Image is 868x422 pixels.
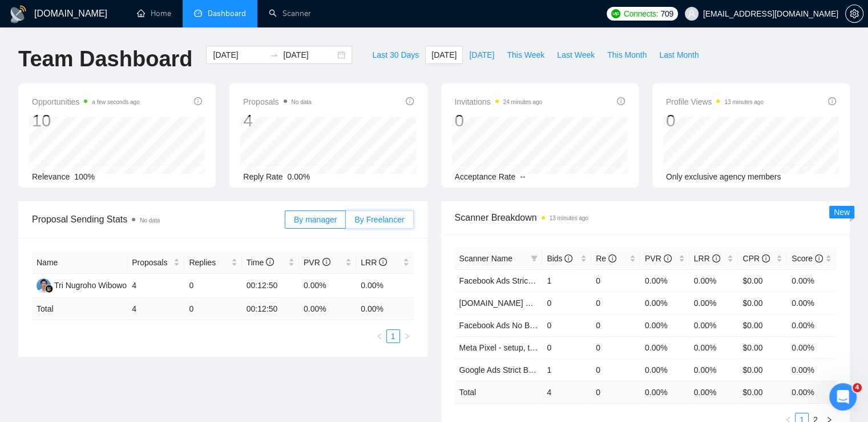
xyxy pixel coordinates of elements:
[542,314,591,336] td: 0
[640,292,689,314] td: 0.00%
[557,49,595,61] span: Last Week
[547,254,572,263] span: Bids
[738,336,787,359] td: $0.00
[455,381,543,403] td: Total
[666,95,764,109] span: Profile Views
[645,254,672,263] span: PVR
[542,359,591,381] td: 1
[617,97,625,105] span: info-circle
[37,278,51,293] img: TN
[507,49,544,61] span: This Week
[184,298,241,320] td: 0
[184,274,241,298] td: 0
[738,359,787,381] td: $0.00
[247,258,274,267] span: Time
[591,381,640,403] td: 0
[243,110,311,132] div: 4
[92,99,139,105] time: a few seconds ago
[32,298,127,320] td: Total
[18,46,192,73] h1: Team Dashboard
[787,359,836,381] td: 0.00%
[591,336,640,359] td: 0
[9,5,27,23] img: logo
[32,110,140,132] div: 10
[724,99,763,105] time: 13 minutes ago
[455,172,516,181] span: Acceptance Rate
[455,95,542,109] span: Invitations
[738,269,787,292] td: $0.00
[762,254,770,262] span: info-circle
[742,254,769,263] span: CPR
[815,254,823,262] span: info-circle
[132,256,171,269] span: Proposals
[845,5,863,23] button: setting
[459,343,615,352] a: Meta Pixel - setup, troubleshooting, tracking
[137,9,171,18] a: homeHome
[787,292,836,314] td: 0.00%
[689,269,738,292] td: 0.00%
[834,208,850,217] span: New
[213,49,265,61] input: Start date
[608,254,616,262] span: info-circle
[738,314,787,336] td: $0.00
[243,172,282,181] span: Reply Rate
[845,9,863,18] a: setting
[127,274,184,298] td: 4
[242,274,299,298] td: 00:12:50
[386,329,400,343] li: 1
[787,269,836,292] td: 0.00%
[542,381,591,403] td: 4
[528,250,540,267] span: filter
[373,329,386,343] button: left
[45,285,53,293] img: gigradar-bm.png
[640,359,689,381] td: 0.00%
[208,9,246,18] span: Dashboard
[455,110,542,132] div: 0
[640,381,689,403] td: 0.00 %
[664,254,672,262] span: info-circle
[640,336,689,359] td: 0.00%
[194,9,202,17] span: dashboard
[459,321,567,330] a: Facebook Ads No Budget - V2
[379,258,387,266] span: info-circle
[738,381,787,403] td: $ 0.00
[322,258,330,266] span: info-circle
[127,298,184,320] td: 4
[712,254,720,262] span: info-circle
[666,172,781,181] span: Only exclusive agency members
[400,329,414,343] li: Next Page
[792,254,822,263] span: Score
[787,314,836,336] td: 0.00%
[689,336,738,359] td: 0.00%
[640,314,689,336] td: 0.00%
[829,383,857,411] iframe: Intercom live chat
[425,46,463,64] button: [DATE]
[366,46,425,64] button: Last 30 Days
[689,359,738,381] td: 0.00%
[406,97,414,105] span: info-circle
[32,252,127,274] th: Name
[459,254,512,263] span: Scanner Name
[653,46,705,64] button: Last Month
[689,292,738,314] td: 0.00%
[550,215,588,221] time: 13 minutes ago
[660,7,673,20] span: 709
[689,314,738,336] td: 0.00%
[269,9,311,18] a: searchScanner
[666,110,764,132] div: 0
[611,9,620,18] img: upwork-logo.png
[127,252,184,274] th: Proposals
[853,383,862,392] span: 4
[542,292,591,314] td: 0
[189,256,228,269] span: Replies
[37,280,127,289] a: TNTri Nugroho Wibowo
[564,254,572,262] span: info-circle
[266,258,274,266] span: info-circle
[500,46,551,64] button: This Week
[688,10,696,18] span: user
[299,298,356,320] td: 0.00 %
[542,336,591,359] td: 0
[694,254,720,263] span: LRR
[624,7,658,20] span: Connects:
[828,97,836,105] span: info-circle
